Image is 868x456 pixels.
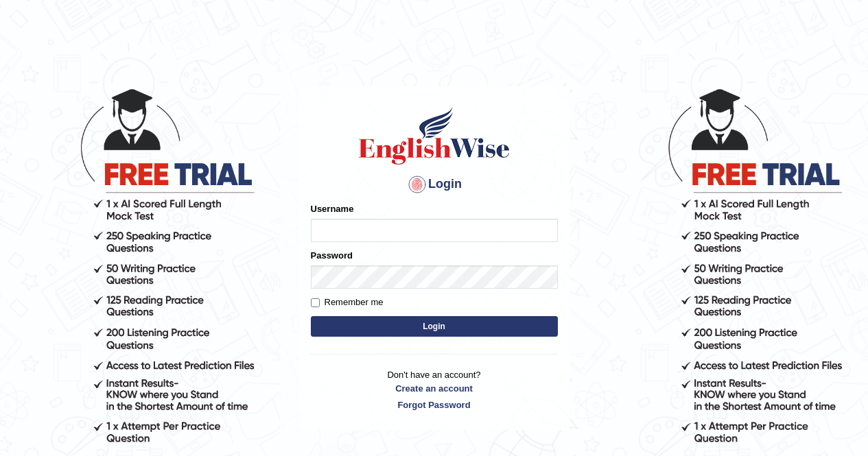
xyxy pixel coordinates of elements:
label: Password [311,249,353,262]
a: Forgot Password [311,398,558,411]
label: Remember me [311,296,384,309]
button: Login [311,316,558,337]
h4: Login [311,173,558,195]
a: Create an account [311,382,558,395]
label: Username [311,202,354,215]
p: Don't have an account? [311,368,558,411]
img: Logo of English Wise sign in for intelligent practice with AI [356,105,513,167]
input: Remember me [311,298,320,307]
